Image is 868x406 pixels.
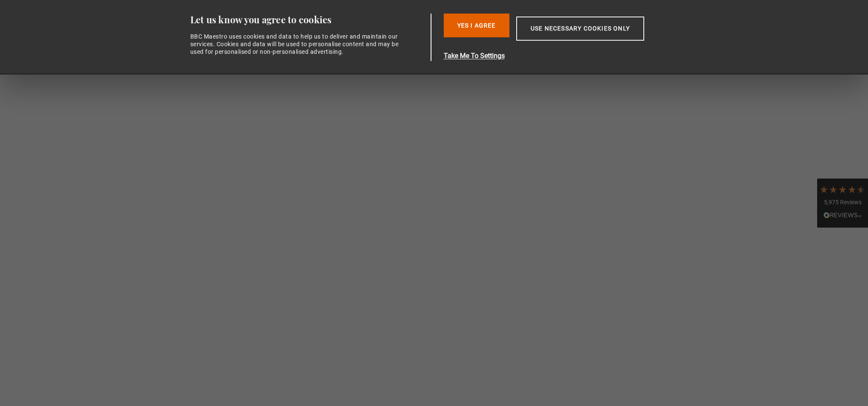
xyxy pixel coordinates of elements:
div: 4.7 Stars [819,185,866,194]
button: Take Me To Settings [444,51,684,61]
button: Use necessary cookies only [516,17,644,41]
img: REVIEWS.io [823,212,862,218]
div: Read All Reviews [819,211,866,221]
div: 5,975 Reviews [819,198,866,207]
button: Yes I Agree [444,14,509,37]
div: 5,975 ReviewsRead All Reviews [817,178,868,228]
div: Let us know you agree to cookies [190,14,428,26]
div: BBC Maestro uses cookies and data to help us to deliver and maintain our services. Cookies and da... [190,33,404,56]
